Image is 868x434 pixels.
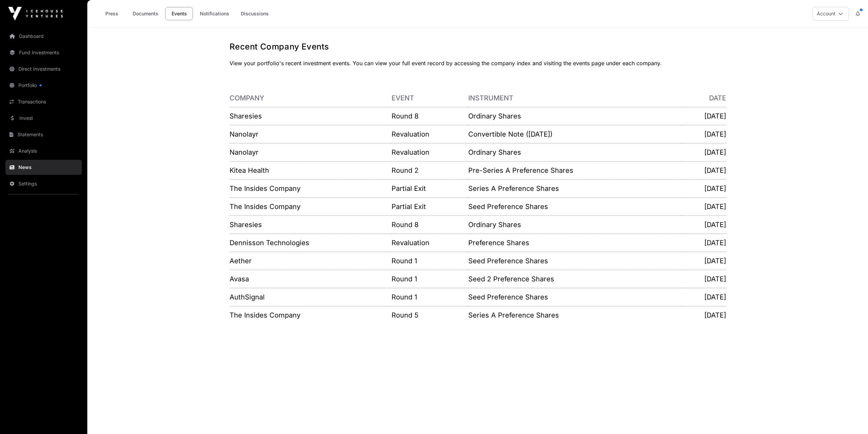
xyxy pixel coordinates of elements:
p: [DATE] [682,256,726,266]
p: [DATE] [682,274,726,284]
p: Round 8 [392,111,468,121]
a: Press [98,7,126,20]
a: Documents [128,7,163,20]
p: [DATE] [682,238,726,248]
p: Seed Preference Shares [468,256,681,266]
a: Avasa [230,275,249,283]
p: Round 2 [392,166,468,175]
a: The Insides Company [230,202,300,211]
a: Dashboard [5,29,82,44]
a: AuthSignal [230,293,265,301]
p: Series A Preference Shares [468,310,681,320]
a: Sharesies [230,112,262,120]
h1: Recent Company Events [230,41,726,52]
p: Seed 2 Preference Shares [468,274,681,284]
a: Aether [230,257,252,265]
a: Analysis [5,143,82,158]
p: Revaluation [392,238,468,248]
a: Discussions [236,7,273,20]
p: [DATE] [682,202,726,211]
p: Partial Exit [392,184,468,193]
p: [DATE] [682,148,726,157]
p: Preference Shares [468,238,681,248]
a: Invest [5,111,82,126]
a: Fund Investments [5,45,82,60]
a: Dennisson Technologies [230,239,309,247]
p: View your portfolio's recent investment events. You can view your full event record by accessing ... [230,59,726,67]
p: Revaluation [392,148,468,157]
p: Ordinary Shares [468,111,681,121]
a: Sharesies [230,221,262,229]
a: The Insides Company [230,311,300,319]
a: Statements [5,127,82,142]
th: Instrument [468,89,681,107]
a: News [5,160,82,175]
p: Revaluation [392,129,468,139]
th: Company [230,89,392,107]
p: Round 1 [392,256,468,266]
p: Round 8 [392,220,468,229]
p: Round 1 [392,292,468,302]
th: Date [682,89,726,107]
p: Seed Preference Shares [468,202,681,211]
p: Seed Preference Shares [468,292,681,302]
a: Nanolayr [230,130,259,138]
p: [DATE] [682,220,726,229]
p: [DATE] [682,310,726,320]
a: Nanolayr [230,148,259,156]
p: Round 1 [392,274,468,284]
p: Pre-Series A Preference Shares [468,166,681,175]
a: Events [165,7,193,20]
a: Kitea Health [230,166,269,174]
p: Ordinary Shares [468,220,681,229]
p: Ordinary Shares [468,148,681,157]
p: Convertible Note ([DATE]) [468,129,681,139]
a: Direct Investments [5,61,82,76]
a: Settings [5,176,82,191]
a: Transactions [5,94,82,109]
p: [DATE] [682,166,726,175]
img: Icehouse Ventures Logo [8,7,63,20]
p: [DATE] [682,111,726,121]
p: [DATE] [682,129,726,139]
p: Series A Preference Shares [468,184,681,193]
p: [DATE] [682,184,726,193]
iframe: Chat Widget [834,401,868,434]
p: Partial Exit [392,202,468,211]
a: The Insides Company [230,184,300,193]
a: Portfolio [5,78,82,93]
th: Event [392,89,468,107]
p: Round 5 [392,310,468,320]
button: Account [812,7,849,20]
a: Notifications [195,7,234,20]
p: [DATE] [682,292,726,302]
